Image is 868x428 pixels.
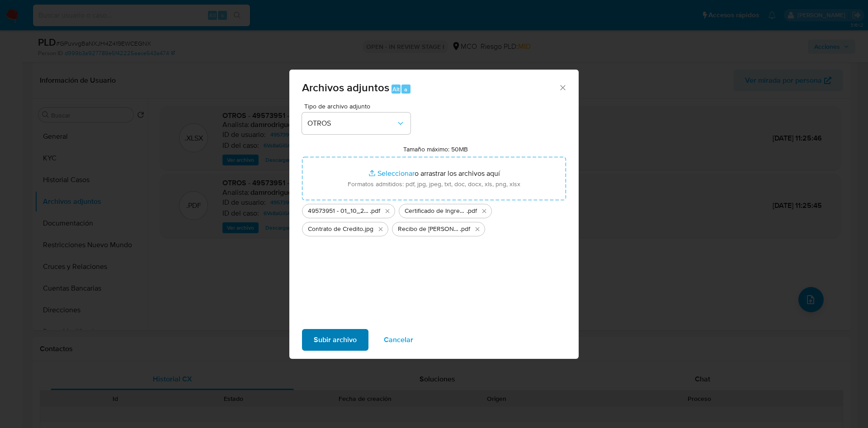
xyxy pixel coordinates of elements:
[382,206,393,216] button: Eliminar 49573951 - 01_10_2025 v2.pdf
[307,119,396,128] span: OTROS
[375,224,386,235] button: Eliminar Contrato de Credito.jpg
[405,207,467,216] span: Certificado de Ingresos y Retenciones
[479,206,490,216] button: Eliminar Certificado de Ingresos y Retenciones.pdf
[372,329,425,351] button: Cancelar
[304,103,413,109] span: Tipo de archivo adjunto
[404,85,407,94] span: a
[302,113,410,134] button: OTROS
[308,207,370,216] span: 49573951 - 01_10_2025 v2
[314,330,357,350] span: Subir archivo
[302,200,566,236] ul: Archivos seleccionados
[467,207,477,216] span: .pdf
[472,224,483,235] button: Eliminar Recibo de Sueldo.pdf
[302,329,368,351] button: Subir archivo
[308,225,363,234] span: Contrato de Credito
[384,330,413,350] span: Cancelar
[403,145,468,153] label: Tamaño máximo: 50MB
[460,225,470,234] span: .pdf
[363,225,373,234] span: .jpg
[370,207,380,216] span: .pdf
[392,85,400,94] span: Alt
[398,225,460,234] span: Recibo de [PERSON_NAME]
[558,83,566,91] button: Cerrar
[302,80,389,95] span: Archivos adjuntos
